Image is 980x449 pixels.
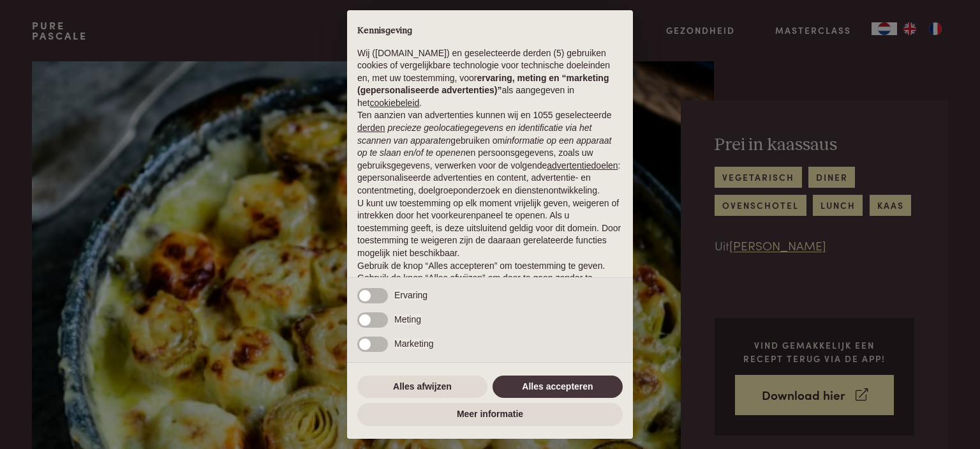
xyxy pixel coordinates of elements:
[357,260,623,298] p: Gebruik de knop “Alles accepteren” om toestemming te geven. Gebruik de knop “Alles afwijzen” om d...
[357,47,623,110] p: Wij ([DOMAIN_NAME]) en geselecteerde derden (5) gebruiken cookies of vergelijkbare technologie vo...
[357,135,612,158] em: informatie op een apparaat op te slaan en/of te openen
[394,339,433,349] span: Marketing
[357,197,623,260] p: U kunt uw toestemming op elk moment vrijelijk geven, weigeren of intrekken door het voorkeurenpan...
[357,376,487,399] button: Alles afwijzen
[357,122,385,135] button: derden
[547,160,618,172] button: advertentiedoelen
[493,376,623,399] button: Alles accepteren
[357,109,623,197] p: Ten aanzien van advertenties kunnen wij en 1055 geselecteerde gebruiken om en persoonsgegevens, z...
[357,73,609,96] strong: ervaring, meting en “marketing (gepersonaliseerde advertenties)”
[394,314,421,324] span: Meting
[394,290,427,300] span: Ervaring
[369,98,419,108] a: cookiebeleid
[357,26,623,37] h2: Kennisgeving
[357,123,591,146] em: precieze geolocatiegegevens en identificatie via het scannen van apparaten
[357,403,623,426] button: Meer informatie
